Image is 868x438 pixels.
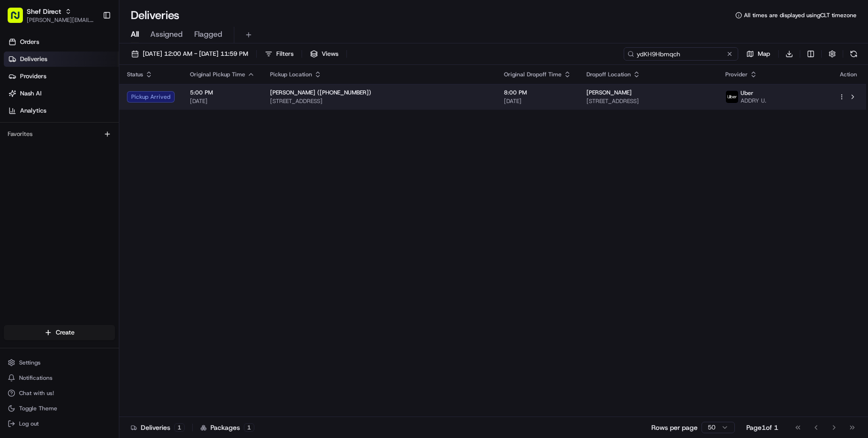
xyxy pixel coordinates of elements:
[6,223,77,240] a: 📗Knowledge Base
[19,420,39,428] span: Log out
[43,105,157,115] div: Start new chat
[244,423,254,432] div: 1
[20,105,37,122] img: 8571987876998_91fb9ceb93ad5c398215_72.jpg
[586,71,631,78] span: Dropoff Location
[162,108,174,119] button: Start new chat
[322,50,338,58] span: Views
[4,356,115,369] button: Settings
[10,153,25,171] img: Wisdom Oko
[4,69,119,84] a: Providers
[504,97,571,105] span: [DATE]
[746,423,778,432] div: Page 1 of 1
[261,47,298,61] button: Filters
[131,8,179,23] h1: Deliveries
[30,162,102,169] span: Wisdom [PERSON_NAME]
[504,71,562,78] span: Original Dropoff Time
[109,162,132,169] span: 3:06 PM
[19,405,57,412] span: Toggle Theme
[104,162,107,169] span: •
[150,29,183,40] span: Assigned
[79,188,83,195] span: •
[651,423,698,432] p: Rows per page
[20,106,46,115] span: Analytics
[20,55,47,63] span: Deliveries
[19,227,73,237] span: Knowledge Base
[725,71,748,78] span: Provider
[4,52,119,67] a: Deliveries
[174,423,185,432] div: 1
[127,71,143,78] span: Status
[143,50,248,58] span: [DATE] 12:00 AM - [DATE] 11:59 PM
[190,97,255,105] span: [DATE]
[4,34,119,50] a: Orders
[148,136,174,147] button: See all
[19,374,52,382] span: Notifications
[190,71,245,78] span: Original Pickup Time
[20,72,46,81] span: Providers
[19,162,27,170] img: 1736555255976-a54dd68f-1ca7-489b-9aae-adbdc363a1c4
[131,423,185,432] div: Deliveries
[10,105,27,122] img: 1736555255976-a54dd68f-1ca7-489b-9aae-adbdc363a1c4
[10,23,29,42] img: Nash
[190,89,255,96] span: 5:00 PM
[4,126,115,142] div: Favorites
[131,29,139,40] span: All
[30,188,77,195] span: [PERSON_NAME]
[847,47,860,61] button: Refresh
[25,75,157,85] input: Clear
[19,359,41,366] span: Settings
[27,7,61,16] button: Shef Direct
[4,417,115,430] button: Log out
[67,250,115,258] a: Powered byPylon
[95,250,115,258] span: Pylon
[194,29,222,40] span: Flagged
[77,223,157,240] a: 💻API Documentation
[586,97,710,105] span: [STREET_ADDRESS]
[84,188,104,195] span: [DATE]
[4,371,115,385] button: Notifications
[127,47,252,61] button: [DATE] 12:00 AM - [DATE] 11:59 PM
[10,138,61,146] div: Past conversations
[10,52,174,67] p: Welcome 👋
[741,89,753,97] span: Uber
[4,386,115,400] button: Chat with us!
[742,47,774,61] button: Map
[741,97,766,104] span: ADDRY U.
[56,328,74,337] span: Create
[504,89,571,96] span: 8:00 PM
[838,71,858,78] div: Action
[19,389,54,397] span: Chat with us!
[624,47,738,61] input: Type to search
[4,86,119,101] a: Nash AI
[276,50,293,58] span: Filters
[270,89,371,96] span: [PERSON_NAME] ([PHONE_NUMBER])
[81,228,88,236] div: 💻
[726,91,738,103] img: uber-new-logo.jpeg
[586,89,632,96] span: [PERSON_NAME]
[744,11,857,19] span: All times are displayed using CLT timezone
[4,103,119,118] a: Analytics
[306,47,343,61] button: Views
[4,4,99,27] button: Shef Direct[PERSON_NAME][EMAIL_ADDRESS][DOMAIN_NAME]
[270,97,489,105] span: [STREET_ADDRESS]
[27,16,95,24] button: [PERSON_NAME][EMAIL_ADDRESS][DOMAIN_NAME]
[4,402,115,415] button: Toggle Theme
[758,50,770,58] span: Map
[90,227,153,237] span: API Documentation
[10,228,17,236] div: 📗
[43,115,131,122] div: We're available if you need us!
[20,38,39,46] span: Orders
[270,71,312,78] span: Pickup Location
[10,178,25,194] img: Vicente Ramirez
[20,89,42,98] span: Nash AI
[200,423,254,432] div: Packages
[4,325,115,340] button: Create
